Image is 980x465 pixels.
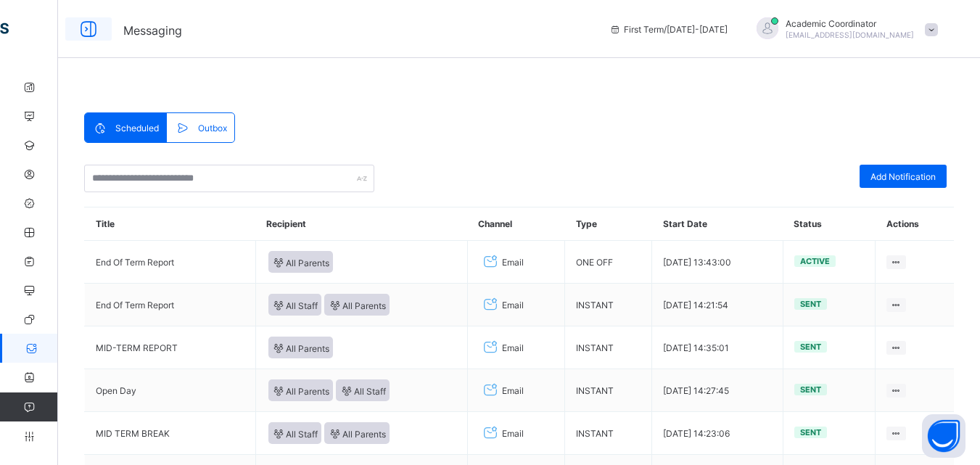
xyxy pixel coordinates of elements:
[198,123,227,133] span: Outbox
[272,342,330,354] span: All Parents
[502,428,524,439] span: Email
[85,326,256,369] td: MID-TERM REPORT
[800,384,821,395] span: Sent
[502,300,524,310] span: Email
[652,326,783,369] td: [DATE] 14:35:01
[85,241,256,284] td: End Of Term Report
[480,253,501,271] i: Email Channel
[652,284,783,326] td: [DATE] 14:21:54
[565,326,652,369] td: INSTANT
[480,296,501,313] i: Email Channel
[502,257,524,268] span: Email
[565,412,652,455] td: INSTANT
[609,24,728,35] span: session/term information
[652,207,783,241] th: Start Date
[272,427,318,440] span: All Staff
[565,207,652,241] th: Type
[480,339,501,356] i: Email Channel
[922,414,965,458] button: Open asap
[272,299,318,311] span: All Staff
[502,385,524,396] span: Email
[272,384,330,397] span: All Parents
[328,427,386,440] span: All Parents
[565,284,652,326] td: INSTANT
[652,412,783,455] td: [DATE] 14:23:06
[565,369,652,412] td: INSTANT
[652,241,783,284] td: [DATE] 13:43:00
[123,23,182,38] span: Messaging
[800,299,821,309] span: Sent
[85,412,256,455] td: MID TERM BREAK
[85,284,256,326] td: End Of Term Report
[272,256,330,268] span: All Parents
[480,382,501,399] i: Email Channel
[786,18,914,29] span: Academic Coordinator
[786,30,914,39] span: [EMAIL_ADDRESS][DOMAIN_NAME]
[255,207,467,241] th: Recipient
[652,369,783,412] td: [DATE] 14:27:45
[467,207,564,241] th: Channel
[502,342,524,353] span: Email
[876,207,954,241] th: Actions
[800,256,830,266] span: Active
[85,369,256,412] td: Open Day
[339,384,386,397] span: All Staff
[742,17,945,41] div: AcademicCoordinator
[783,207,875,241] th: Status
[565,241,652,284] td: ONE OFF
[115,123,159,133] span: Scheduled
[800,342,821,352] span: Sent
[85,207,256,241] th: Title
[870,171,936,182] span: Add Notification
[328,299,386,311] span: All Parents
[480,424,501,442] i: Email Channel
[800,427,821,437] span: Sent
